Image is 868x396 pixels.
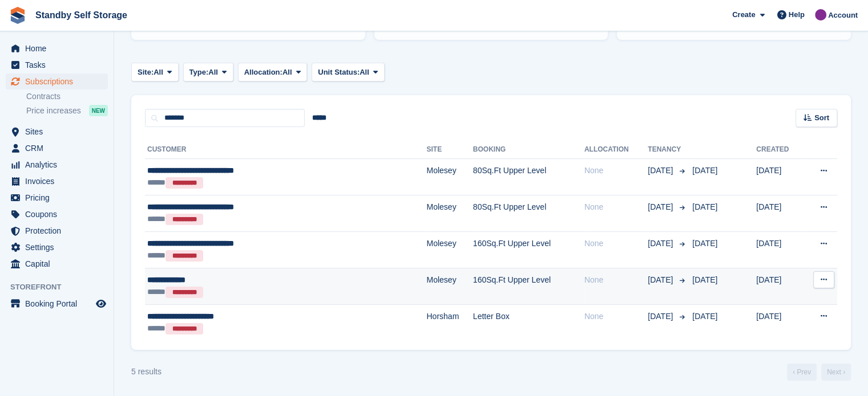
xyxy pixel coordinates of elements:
nav: Page [785,364,853,381]
a: Previous [787,364,817,381]
span: [DATE] [648,311,675,322]
span: CRM [25,140,94,156]
span: Site: [138,67,154,78]
th: Tenancy [648,141,688,159]
span: All [282,67,292,78]
span: [DATE] [692,166,717,175]
th: Allocation [584,141,648,159]
td: Molesey [426,268,473,304]
span: [DATE] [648,201,675,213]
img: stora-icon-8386f47178a22dfd0bd8f6a31ec36ba5ce8667c1dd55bd0f319d3a0aa187defe.svg [9,7,26,24]
span: All [154,67,163,78]
a: menu [6,140,108,156]
div: None [584,238,648,250]
span: [DATE] [648,274,675,286]
div: 5 results [131,366,162,378]
a: menu [6,296,108,312]
a: menu [6,74,108,89]
th: Booking [473,141,584,159]
td: 80Sq.Ft Upper Level [473,195,584,232]
span: [DATE] [648,238,675,250]
span: Coupons [25,206,94,222]
td: 160Sq.Ft Upper Level [473,268,584,304]
span: Account [828,10,858,21]
span: Tasks [25,57,94,73]
span: [DATE] [648,165,675,177]
td: [DATE] [756,195,803,232]
span: Type: [189,67,209,78]
a: menu [6,124,108,140]
a: menu [6,256,108,272]
td: Horsham [426,304,473,340]
div: None [584,201,648,213]
span: Unit Status: [318,67,360,78]
span: Storefront [10,281,114,293]
td: Molesey [426,231,473,268]
a: menu [6,223,108,239]
span: [DATE] [692,202,717,211]
span: Create [732,9,755,21]
span: Sites [25,124,94,140]
span: [DATE] [692,275,717,284]
td: 160Sq.Ft Upper Level [473,231,584,268]
span: All [360,67,369,78]
a: menu [6,40,108,56]
td: Molesey [426,159,473,195]
div: None [584,274,648,286]
span: All [208,67,218,78]
a: Preview store [94,297,108,311]
td: [DATE] [756,231,803,268]
button: Allocation: All [238,63,308,81]
a: menu [6,173,108,189]
span: Allocation: [244,67,282,78]
td: 80Sq.Ft Upper Level [473,159,584,195]
span: Capital [25,256,94,272]
a: menu [6,157,108,173]
a: Price increases NEW [26,104,108,117]
button: Type: All [183,63,233,81]
a: menu [6,190,108,206]
span: Invoices [25,173,94,189]
span: Analytics [25,157,94,173]
td: [DATE] [756,159,803,195]
span: [DATE] [692,239,717,248]
div: NEW [89,105,108,116]
span: Pricing [25,190,94,206]
div: None [584,165,648,177]
span: Price increases [26,105,81,116]
span: Home [25,40,94,56]
span: Protection [25,223,94,239]
a: Standby Self Storage [31,6,132,25]
a: menu [6,57,108,73]
span: Help [789,9,805,21]
a: Contracts [26,91,108,102]
th: Site [426,141,473,159]
a: menu [6,239,108,255]
span: Sort [814,112,829,124]
button: Site: All [131,63,179,81]
td: Letter Box [473,304,584,340]
span: Subscriptions [25,74,94,89]
span: [DATE] [692,312,717,321]
span: Booking Portal [25,296,94,312]
td: [DATE] [756,304,803,340]
th: Created [756,141,803,159]
a: menu [6,206,108,222]
a: Next [821,364,851,381]
img: Sue Ford [815,9,826,21]
th: Customer [145,141,426,159]
button: Unit Status: All [312,63,384,81]
td: Molesey [426,195,473,232]
td: [DATE] [756,268,803,304]
div: None [584,311,648,322]
span: Settings [25,239,94,255]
